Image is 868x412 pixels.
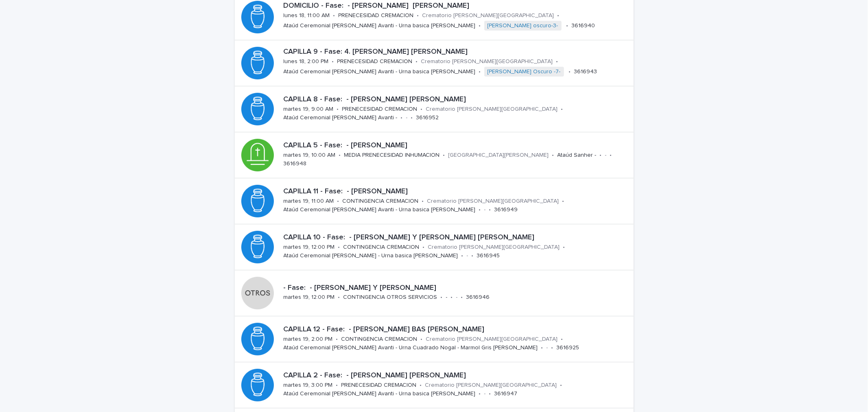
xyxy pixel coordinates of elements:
p: • [422,198,424,205]
p: Ataúd Ceremonial [PERSON_NAME] Avanti - Urna basica [PERSON_NAME] [284,22,476,29]
p: martes 19, 10:00 AM [284,152,336,159]
p: CAPILLA 5 - Fase: - [PERSON_NAME] [284,141,630,150]
p: martes 19, 12:00 PM [284,244,335,251]
p: 3616943 [574,68,597,75]
p: • [336,382,338,389]
p: 3616940 [572,22,595,29]
p: • [566,22,568,29]
p: - [605,152,607,159]
p: • [600,152,602,159]
p: Ataúd Ceremonial [PERSON_NAME] Avanti - Urna Cuadrado Nogal - Marmol Gris [PERSON_NAME] [284,344,538,351]
p: 3616925 [557,344,579,351]
p: 3616947 [494,390,518,397]
p: 3616946 [466,294,490,301]
p: martes 19, 9:00 AM [284,106,334,113]
p: Crematorio [PERSON_NAME][GEOGRAPHIC_DATA] [427,198,559,205]
p: • [338,294,340,301]
p: • [332,58,334,65]
p: - [484,390,486,397]
p: lunes 18, 11:00 AM [284,12,330,19]
p: Ataúd Ceremonial [PERSON_NAME] Avanti - Urna basica [PERSON_NAME] [284,68,476,75]
p: Crematorio [PERSON_NAME][GEOGRAPHIC_DATA] [425,382,557,389]
p: martes 19, 11:00 AM [284,198,334,205]
p: Ataúd Sanher - [558,152,597,159]
p: martes 19, 2:00 PM [284,336,333,343]
p: 3616948 [284,160,307,167]
p: • [411,114,413,121]
p: • [489,206,491,213]
p: - [456,294,458,301]
p: • [401,114,403,121]
p: CAPILLA 11 - Fase: - [PERSON_NAME] [284,187,630,196]
a: CAPILLA 5 - Fase: - [PERSON_NAME]martes 19, 10:00 AM•MEDIA PRENECESIDAD INHUMACION•[GEOGRAPHIC_DA... [235,132,634,178]
p: Ataúd Ceremonial [PERSON_NAME] - Urna basica [PERSON_NAME] [284,252,458,259]
a: CAPILLA 8 - Fase: - [PERSON_NAME] [PERSON_NAME]martes 19, 9:00 AM•PRENECESIDAD CREMACION•Cremator... [235,86,634,132]
p: • [333,12,335,19]
a: CAPILLA 2 - Fase: - [PERSON_NAME] [PERSON_NAME]martes 19, 3:00 PM•PRENECESIDAD CREMACION•Cremator... [235,362,634,408]
p: • [563,244,565,251]
p: CONTINGENCIA CREMACION [343,198,419,205]
p: - [547,344,548,351]
p: Ataúd Ceremonial [PERSON_NAME] Avanti - Urna basica [PERSON_NAME] [284,390,476,397]
p: CAPILLA 10 - Fase: - [PERSON_NAME] Y [PERSON_NAME] [PERSON_NAME] [284,233,630,242]
a: CAPILLA 12 - Fase: - [PERSON_NAME] BAS [PERSON_NAME]martes 19, 2:00 PM•CONTINGENCIA CREMACION•Cre... [235,316,634,362]
p: - [406,114,408,121]
p: 3616945 [477,252,500,259]
p: Ataúd Ceremonial [PERSON_NAME] Avanti - [284,114,398,121]
p: • [443,152,445,159]
p: CAPILLA 12 - Fase: - [PERSON_NAME] BAS [PERSON_NAME] [284,325,630,334]
p: Ataúd Ceremonial [PERSON_NAME] Avanti - Urna basica [PERSON_NAME] [284,206,476,213]
p: • [339,152,341,159]
a: [PERSON_NAME] Oscuro -7- [488,68,561,75]
p: PRENECESIDAD CREMACION [342,106,418,113]
p: Crematorio [PERSON_NAME][GEOGRAPHIC_DATA] [422,12,554,19]
p: • [336,336,338,343]
p: CONTINGENCIA CREMACION [341,336,418,343]
p: • [479,390,481,397]
p: - Fase: - [PERSON_NAME] Y [PERSON_NAME] [284,284,630,293]
p: • [472,252,474,259]
p: • [416,58,418,65]
p: • [560,382,562,389]
p: • [489,390,491,397]
p: - [446,294,448,301]
p: • [552,152,554,159]
p: CAPILLA 2 - Fase: - [PERSON_NAME] [PERSON_NAME] [284,371,630,380]
p: - [467,252,468,259]
p: lunes 18, 2:00 PM [284,58,329,65]
p: CAPILLA 8 - Fase: - [PERSON_NAME] [PERSON_NAME] [284,95,630,104]
p: • [337,106,339,113]
p: 3616952 [416,114,439,121]
p: CONTINGENCIA OTROS SERVICIOS [343,294,437,301]
a: CAPILLA 10 - Fase: - [PERSON_NAME] Y [PERSON_NAME] [PERSON_NAME]martes 19, 12:00 PM•CONTINGENCIA ... [235,224,634,270]
p: • [338,244,340,251]
p: • [562,198,564,205]
p: • [421,336,423,343]
p: • [421,106,423,113]
p: Crematorio [PERSON_NAME][GEOGRAPHIC_DATA] [428,244,560,251]
p: Crematorio [PERSON_NAME][GEOGRAPHIC_DATA] [426,336,558,343]
p: • [420,382,422,389]
p: • [558,12,560,19]
p: • [441,294,443,301]
p: martes 19, 12:00 PM [284,294,335,301]
a: [PERSON_NAME] oscuro-3- [488,22,558,29]
p: DOMICILIO - Fase: - [PERSON_NAME] [PERSON_NAME] [284,2,630,11]
p: PRENECESIDAD CREMACION [337,58,413,65]
p: • [461,252,464,259]
a: - Fase: - [PERSON_NAME] Y [PERSON_NAME]martes 19, 12:00 PM•CONTINGENCIA OTROS SERVICIOS•-•-•3616946 [235,270,634,316]
p: martes 19, 3:00 PM [284,382,333,389]
p: Crematorio [PERSON_NAME][GEOGRAPHIC_DATA] [426,106,558,113]
p: PRENECESIDAD CREMACION [339,12,414,19]
p: • [561,336,563,343]
p: CONTINGENCIA CREMACION [343,244,420,251]
p: Crematorio [PERSON_NAME][GEOGRAPHIC_DATA] [421,58,553,65]
p: • [541,344,543,351]
p: 3616949 [494,206,518,213]
p: • [551,344,553,351]
p: MEDIA PRENECESIDAD INHUMACION [344,152,440,159]
p: - [484,206,486,213]
p: • [479,68,481,75]
p: • [479,206,481,213]
p: • [451,294,453,301]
